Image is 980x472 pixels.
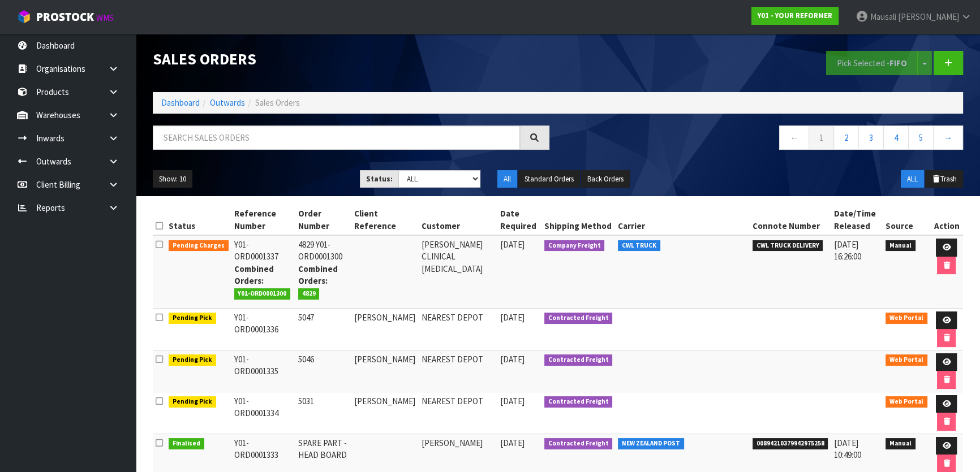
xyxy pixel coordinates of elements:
span: Y01-ORD0001300 [234,288,291,300]
td: NEAREST DEPOT [419,308,497,350]
small: WMS [96,12,114,23]
a: 2 [833,125,859,150]
th: Date Required [497,205,541,235]
input: Search sales orders [153,125,520,150]
button: Show: 10 [153,170,192,188]
span: Web Portal [886,313,927,324]
span: [DATE] [500,396,525,406]
span: Contracted Freight [544,438,613,449]
span: CWL TRUCK [618,240,660,252]
button: ALL [901,170,924,188]
td: 5047 [295,308,351,350]
span: CWL TRUCK DELIVERY [753,240,823,252]
th: Reference Number [231,205,295,235]
td: Y01-ORD0001337 [231,235,295,308]
a: Outwards [210,97,245,108]
td: Y01-ORD0001336 [231,308,295,350]
a: 5 [908,125,934,150]
button: Trash [925,170,963,188]
th: Shipping Method [541,205,616,235]
span: ProStock [36,10,94,24]
th: Date/Time Released [831,205,883,235]
a: Dashboard [161,97,200,108]
span: Contracted Freight [544,313,613,324]
th: Status [166,205,231,235]
th: Client Reference [351,205,419,235]
th: Order Number [295,205,351,235]
td: [PERSON_NAME] [351,392,419,434]
span: Mausali [870,11,896,22]
a: 3 [858,125,884,150]
span: Contracted Freight [544,396,613,408]
td: [PERSON_NAME] CLINICAL [MEDICAL_DATA] [419,235,497,308]
button: All [497,170,517,188]
span: Pending Charges [169,240,229,252]
strong: Combined Orders: [298,263,338,286]
span: [DATE] [500,438,525,448]
span: Pending Pick [169,396,216,408]
span: Sales Orders [255,97,300,108]
span: Finalised [169,438,204,449]
td: NEAREST DEPOT [419,392,497,434]
td: 5046 [295,350,351,392]
span: 4829 [298,288,320,300]
span: [DATE] 10:49:00 [833,438,861,460]
span: [DATE] [500,239,525,250]
span: Manual [886,240,915,252]
a: ← [779,125,809,150]
img: cube-alt.png [17,10,31,24]
span: [DATE] [500,312,525,323]
button: Pick Selected -FIFO [826,51,918,75]
strong: Y01 - YOUR REFORMER [758,11,832,20]
a: → [933,125,963,150]
span: Manual [886,438,915,449]
strong: Combined Orders: [234,263,274,286]
button: Standard Orders [518,170,580,188]
span: NEW ZEALAND POST [618,438,684,449]
th: Connote Number [750,205,831,235]
span: Pending Pick [169,313,216,324]
td: NEAREST DEPOT [419,350,497,392]
span: Company Freight [544,240,605,252]
span: Web Portal [886,396,927,408]
strong: Status: [366,174,393,184]
td: Y01-ORD0001335 [231,350,295,392]
th: Carrier [615,205,750,235]
span: Pending Pick [169,354,216,366]
span: [DATE] [500,354,525,365]
td: [PERSON_NAME] [351,350,419,392]
td: 4829 Y01-ORD0001300 [295,235,351,308]
nav: Page navigation [566,125,963,153]
span: 00894210379942975258 [753,438,828,449]
strong: FIFO [889,58,907,68]
td: Y01-ORD0001334 [231,392,295,434]
th: Customer [419,205,497,235]
a: 1 [809,125,834,150]
h1: Sales Orders [153,51,549,68]
span: Web Portal [886,354,927,366]
span: [PERSON_NAME] [898,11,959,22]
th: Action [930,205,963,235]
button: Back Orders [581,170,630,188]
span: [DATE] 16:26:00 [833,239,861,262]
a: Y01 - YOUR REFORMER [751,7,839,25]
td: 5031 [295,392,351,434]
a: 4 [883,125,909,150]
span: Contracted Freight [544,354,613,366]
th: Source [883,205,930,235]
td: [PERSON_NAME] [351,308,419,350]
